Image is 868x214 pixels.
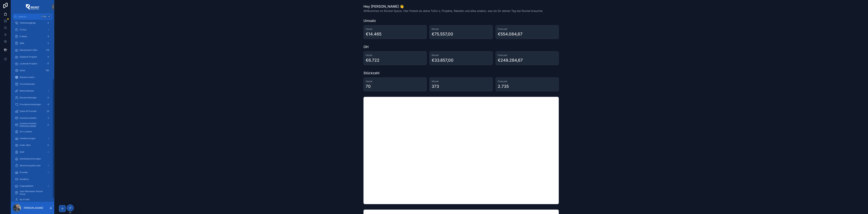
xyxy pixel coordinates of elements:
a: Gehaltsabrechnungen [13,156,52,162]
div: €14.465 [366,31,381,37]
div: 5 [46,41,50,45]
h1: Umsatz [363,18,376,23]
span: Terminkalender [20,83,35,85]
span: Jump to... [18,15,40,18]
span: Geld [20,151,24,153]
a: User Mitarbeiter Rocket Portal [13,190,52,196]
div: 0 [46,143,50,147]
h3: Forecast [498,27,557,31]
a: Geld [13,149,52,155]
div: 373 [432,84,439,89]
h3: Heute [366,80,425,83]
img: App logo [26,4,39,10]
div: scrollable content [11,20,54,202]
h1: Stückzahl [363,71,379,75]
a: Telefoneingänge4 [13,20,52,26]
a: To Dos [13,27,52,33]
div: 0 [46,96,50,100]
div: 190 [45,68,50,73]
div: 0 [46,123,50,127]
a: Raketenstart offen179 [13,47,52,53]
div: 2 [46,116,50,120]
a: E-Mails9 [13,33,52,40]
span: Deals [20,69,25,72]
span: Gehaltsabrechnungen [20,157,41,160]
span: GU´s, Kosten [20,130,32,133]
h1: Hey [PERSON_NAME] 👋 [363,4,543,9]
a: Abrechnung Recruiter [13,163,52,169]
span: Laufende Projekte [20,62,37,65]
a: Hotelbuchungen [13,135,52,141]
span: Willkommen im Rocket Space. Hier findest du deine ToDo´s, Projekte, Raketen und alles andere, was... [363,9,543,13]
div: 9 [46,34,50,39]
h3: Forecast [498,80,557,83]
a: Geplante Projekte4 [13,54,52,60]
a: Sales-ID Provider23 [13,108,52,114]
a: Meine Raketen [13,88,52,94]
h3: Forecast [498,53,557,57]
button: Jump to...CtrlK [13,14,52,20]
span: SMS [20,42,24,45]
a: GU´s, Kosten [13,129,52,135]
span: Provideranmeldungen [20,103,41,106]
div: €33.857,00 [432,58,453,63]
div: 2.735 [498,84,509,89]
div: 4 [46,21,50,25]
span: Academy [20,178,29,181]
span: Ctrl [41,15,47,18]
span: Zugangsdaten [20,185,33,187]
span: Geplante Projekte [20,56,37,58]
a: SMS5 [13,40,52,46]
a: Ausweis erstellen [PERSON_NAME]0 [13,122,52,128]
a: Order offen0 [13,142,52,148]
a: Raketen inaktiv [13,74,52,80]
span: E-Mails [20,35,27,38]
a: Academy [13,176,52,182]
span: Neuanmeldungen [20,96,37,99]
span: My Profile [20,198,29,201]
a: Zugangsdaten [13,183,52,189]
div: €6.722 [366,58,379,63]
span: Ausweis erstellen [PERSON_NAME] [20,122,45,128]
div: €248.284,67 [498,58,523,63]
h3: Monat [432,53,490,57]
span: Sales-ID Provider [20,110,37,113]
div: 23 [46,109,50,113]
span: Meine Raketen [20,90,34,92]
a: Laufende Projekte17 [13,61,52,67]
div: €75.557,00 [432,31,453,37]
a: Provideranmeldungen8 [13,101,52,108]
span: Abrechnung Recruiter [20,164,41,167]
a: My Profile [13,197,52,203]
a: Ausweis erstellen2 [13,115,52,121]
a: Terminkalender [13,81,52,87]
span: Raketenstart offen [20,49,37,51]
div: 8 [46,102,50,106]
h1: OH [363,44,369,49]
h3: Heute [366,27,425,31]
div: 70 [366,84,371,89]
h3: Monat [432,80,490,83]
span: Order offen [20,144,31,147]
a: Deals190 [13,67,52,74]
div: €554.084,67 [498,31,522,37]
span: Provider [20,171,28,174]
span: To Dos [20,28,26,31]
div: 17 [46,62,50,66]
h3: Heute [366,53,425,57]
h3: Monat [432,27,490,31]
span: User Mitarbeiter Rocket Portal [20,190,49,195]
span: Ausweis erstellen [20,117,36,119]
span: Raketen inaktiv [20,76,35,79]
span: Hotelbuchungen [20,137,35,140]
p: [PERSON_NAME] [24,206,43,210]
a: Provider [13,169,52,175]
span: K [48,15,51,18]
div: 4 [46,55,50,59]
div: 179 [45,48,50,52]
span: Telefoneingänge [20,22,36,24]
a: Neuanmeldungen0 [13,95,52,101]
